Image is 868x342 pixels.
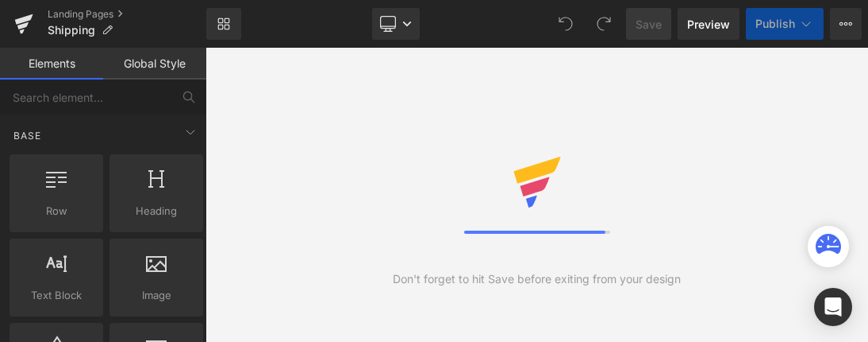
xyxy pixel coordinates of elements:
[14,203,98,220] span: Row
[393,270,681,288] div: Don't forget to hit Save before exiting from your design
[12,128,43,143] span: Base
[588,8,620,40] button: Redo
[746,8,824,40] button: Publish
[830,8,862,40] button: More
[103,48,206,80] a: Global Style
[550,8,582,40] button: Undo
[114,203,198,220] span: Heading
[755,17,795,30] span: Publish
[636,16,662,33] span: Save
[814,288,852,326] div: Open Intercom Messenger
[48,24,95,37] span: Shipping
[48,8,206,21] a: Landing Pages
[114,287,198,304] span: Image
[206,8,241,40] a: New Library
[14,287,98,304] span: Text Block
[687,16,730,33] span: Preview
[678,8,739,40] a: Preview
